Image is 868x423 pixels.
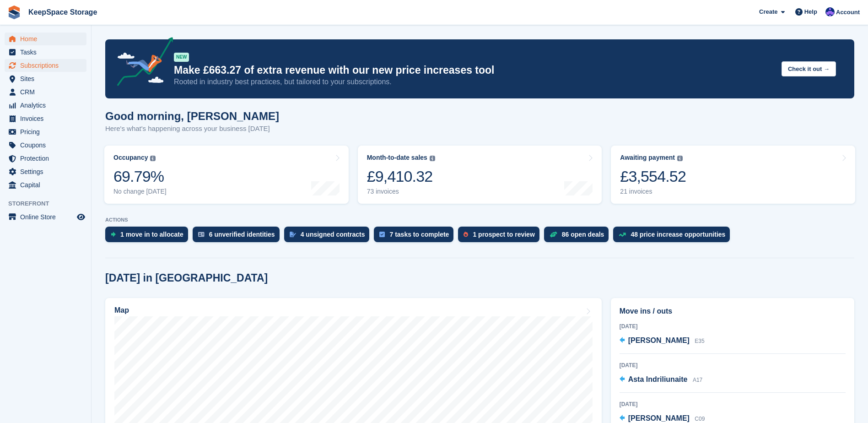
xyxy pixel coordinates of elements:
[628,414,690,422] span: [PERSON_NAME]
[458,227,544,247] a: 1 prospect to review
[5,59,86,72] a: menu
[825,7,835,16] img: Chloe Clark
[20,72,75,85] span: Sites
[20,46,75,59] span: Tasks
[20,152,75,165] span: Protection
[109,37,173,89] img: price-adjustments-announcement-icon-8257ccfd72463d97f412b2fc003d46551f7dbcb40ab6d574587a9cd5c0d94...
[284,227,374,247] a: 4 unsigned contracts
[113,188,167,195] div: No change [DATE]
[620,188,686,195] div: 21 invoices
[5,72,86,85] a: menu
[430,156,435,161] img: icon-info-grey-7440780725fd019a000dd9b08b2336e03edf1995a4989e88bcd33f0948082b44.svg
[105,217,854,223] p: ACTIONS
[759,7,777,16] span: Create
[464,232,468,237] img: prospect-51fa495bee0391a8d652442698ab0144808aea92771e9ea1ae160a38d050c398.svg
[5,211,86,223] a: menu
[613,227,734,247] a: 48 price increase opportunities
[20,211,75,223] span: Online Store
[105,272,268,284] h2: [DATE] in [GEOGRAPHIC_DATA]
[5,139,86,152] a: menu
[301,231,365,238] div: 4 unsigned contracts
[174,53,189,62] div: NEW
[20,139,75,152] span: Coupons
[5,99,86,112] a: menu
[374,227,458,247] a: 7 tasks to complete
[105,227,193,247] a: 1 move in to allocate
[628,336,690,344] span: [PERSON_NAME]
[358,146,602,204] a: Month-to-date sales £9,410.32 73 invoices
[367,154,427,162] div: Month-to-date sales
[150,156,156,161] img: icon-info-grey-7440780725fd019a000dd9b08b2336e03edf1995a4989e88bcd33f0948082b44.svg
[193,227,284,247] a: 6 unverified identities
[120,231,183,238] div: 1 move in to allocate
[804,7,817,16] span: Help
[544,227,614,247] a: 86 open deals
[836,8,860,17] span: Account
[174,64,774,77] p: Make £663.27 of extra revenue with our new price increases tool
[620,306,846,317] h2: Move ins / outs
[620,374,703,386] a: Asta Indriliunaite A17
[620,322,846,331] div: [DATE]
[367,188,435,195] div: 73 invoices
[695,416,705,422] span: C09
[5,165,86,178] a: menu
[562,231,604,238] div: 86 open deals
[5,112,86,125] a: menu
[20,165,75,178] span: Settings
[620,361,846,369] div: [DATE]
[20,99,75,112] span: Analytics
[628,375,688,383] span: Asta Indriliunaite
[379,232,385,237] img: task-75834270c22a3079a89374b754ae025e5fb1db73e45f91037f5363f120a921f8.svg
[7,5,21,19] img: stora-icon-8386f47178a22dfd0bd8f6a31ec36ba5ce8667c1dd55bd0f319d3a0aa187defe.svg
[695,338,704,344] span: E35
[113,154,148,162] div: Occupancy
[5,86,86,98] a: menu
[104,146,349,204] a: Occupancy 69.79% No change [DATE]
[20,86,75,98] span: CRM
[5,125,86,138] a: menu
[198,232,205,237] img: verify_identity-adf6edd0f0f0b5bbfe63781bf79b02c33cf7c696d77639b501bdc392416b5a36.svg
[367,167,435,186] div: £9,410.32
[620,154,675,162] div: Awaiting payment
[111,232,116,237] img: move_ins_to_allocate_icon-fdf77a2bb77ea45bf5b3d319d69a93e2d87916cf1d5bf7949dd705db3b84f3ca.svg
[782,61,836,76] button: Check it out →
[75,211,86,222] a: Preview store
[113,167,167,186] div: 69.79%
[620,400,846,408] div: [DATE]
[693,377,702,383] span: A17
[25,5,101,20] a: KeepSpace Storage
[20,112,75,125] span: Invoices
[550,231,557,238] img: deal-1b604bf984904fb50ccaf53a9ad4b4a5d6e5aea283cecdc64d6e3604feb123c2.svg
[20,179,75,191] span: Capital
[105,110,279,122] h1: Good morning, [PERSON_NAME]
[105,124,279,134] p: Here's what's happening across your business [DATE]
[5,152,86,165] a: menu
[20,59,75,72] span: Subscriptions
[473,231,534,238] div: 1 prospect to review
[620,167,686,186] div: £3,554.52
[5,46,86,59] a: menu
[8,199,91,208] span: Storefront
[20,125,75,138] span: Pricing
[5,33,86,45] a: menu
[620,335,705,347] a: [PERSON_NAME] E35
[5,179,86,191] a: menu
[209,231,275,238] div: 6 unverified identities
[114,306,129,315] h2: Map
[611,146,855,204] a: Awaiting payment £3,554.52 21 invoices
[20,33,75,45] span: Home
[631,231,725,238] div: 48 price increase opportunities
[174,77,774,87] p: Rooted in industry best practices, but tailored to your subscriptions.
[677,156,683,161] img: icon-info-grey-7440780725fd019a000dd9b08b2336e03edf1995a4989e88bcd33f0948082b44.svg
[389,231,449,238] div: 7 tasks to complete
[290,232,296,237] img: contract_signature_icon-13c848040528278c33f63329250d36e43548de30e8caae1d1a13099fd9432cc5.svg
[619,233,626,237] img: price_increase_opportunities-93ffe204e8149a01c8c9dc8f82e8f89637d9d84a8eef4429ea346261dce0b2c0.svg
